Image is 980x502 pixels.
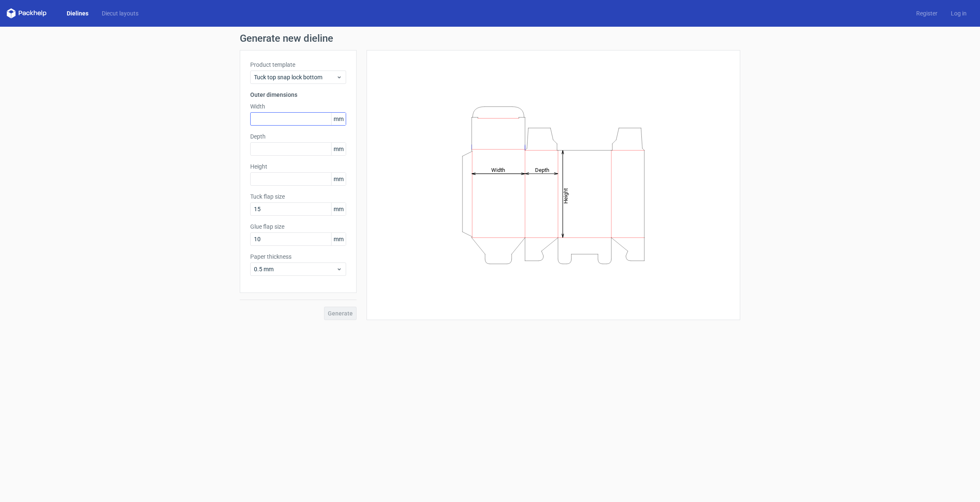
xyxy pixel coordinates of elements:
label: Product template [250,61,346,69]
label: Paper thickness [250,252,346,261]
h3: Outer dimensions [250,91,346,99]
tspan: Height [563,188,569,203]
tspan: Depth [535,166,549,173]
span: Tuck top snap lock bottom [254,73,336,81]
span: mm [331,173,346,185]
h1: Generate new dieline [240,33,740,43]
span: 0.5 mm [254,265,336,273]
span: mm [331,203,346,215]
a: Register [910,9,944,18]
label: Tuck flap size [250,192,346,201]
a: Log in [944,9,973,18]
span: mm [331,233,346,245]
label: Glue flap size [250,222,346,231]
a: Dielines [60,9,95,18]
label: Height [250,162,346,171]
label: Depth [250,132,346,141]
span: mm [331,143,346,155]
label: Width [250,102,346,111]
span: mm [331,113,346,125]
tspan: Width [491,166,505,173]
a: Diecut layouts [95,9,145,18]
